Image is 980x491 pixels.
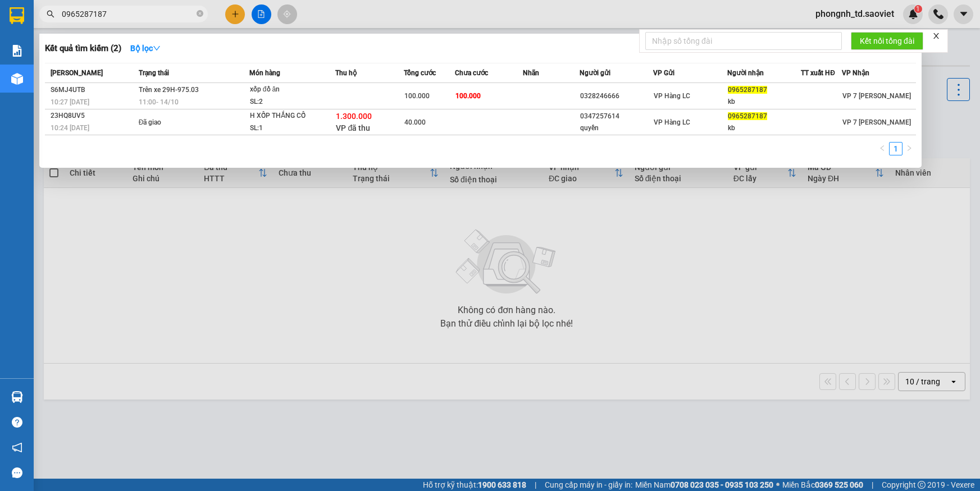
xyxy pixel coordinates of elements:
[876,142,889,155] button: left
[62,8,194,20] input: Tìm tên, số ĐT hoặc mã đơn
[47,10,54,18] span: search
[335,69,357,77] span: Thu hộ
[580,90,653,102] div: 0328246666
[51,110,135,122] div: 23HQ8UV5
[250,122,334,135] div: SL: 1
[197,10,203,17] span: close-circle
[12,417,22,428] span: question-circle
[728,112,767,120] span: 0965287187
[10,7,24,24] img: logo-vxr
[51,69,103,77] span: [PERSON_NAME]
[121,39,170,57] button: Bộ lọcdown
[139,86,199,94] span: Trên xe 29H-975.03
[523,69,539,77] span: Nhãn
[139,118,162,126] span: Đã giao
[580,111,653,122] div: 0347257614
[851,32,923,50] button: Kết nối tổng đài
[250,96,334,108] div: SL: 2
[11,391,23,403] img: warehouse-icon
[580,69,610,77] span: Người gửi
[455,69,488,77] span: Chưa cước
[336,112,372,121] span: 1.300.000
[12,442,22,453] span: notification
[890,143,902,155] a: 1
[130,44,161,53] strong: Bộ lọc
[11,45,23,57] img: solution-icon
[654,92,690,100] span: VP Hàng LC
[932,32,940,40] span: close
[139,98,179,106] span: 11:00 - 14/10
[250,110,334,122] div: H XỐP THẮNG CỐ
[876,142,889,155] li: Previous Page
[727,69,764,77] span: Người nhận
[728,96,800,108] div: kb
[842,118,911,126] span: VP 7 [PERSON_NAME]
[860,35,914,47] span: Kết nối tổng đài
[842,92,911,100] span: VP 7 [PERSON_NAME]
[879,145,886,152] span: left
[250,84,334,96] div: xốp đồ ăn
[197,9,203,20] span: close-circle
[654,118,690,126] span: VP Hàng LC
[906,145,913,152] span: right
[11,73,23,85] img: warehouse-icon
[728,86,767,94] span: 0965287187
[336,123,370,132] span: VP đã thu
[12,467,22,478] span: message
[249,69,280,77] span: Món hàng
[902,142,916,155] button: right
[404,69,436,77] span: Tổng cước
[139,69,169,77] span: Trạng thái
[842,69,869,77] span: VP Nhận
[455,92,481,100] span: 100.000
[51,98,89,106] span: 10:27 [DATE]
[653,69,674,77] span: VP Gửi
[153,44,161,52] span: down
[580,122,653,134] div: quyền
[801,69,835,77] span: TT xuất HĐ
[728,122,800,134] div: kb
[45,43,121,54] h3: Kết quả tìm kiếm ( 2 )
[51,124,89,132] span: 10:24 [DATE]
[889,142,902,155] li: 1
[51,84,135,96] div: S6MJ4UTB
[404,118,426,126] span: 40.000
[902,142,916,155] li: Next Page
[645,32,842,50] input: Nhập số tổng đài
[404,92,430,100] span: 100.000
